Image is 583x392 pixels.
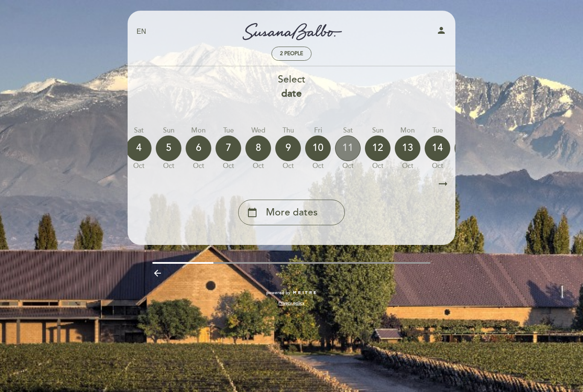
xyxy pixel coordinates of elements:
[365,161,391,171] div: Oct
[395,161,420,171] div: Oct
[335,161,361,171] div: Oct
[216,161,241,171] div: Oct
[156,136,181,161] div: 5
[436,25,446,38] button: person
[126,136,152,161] div: 4
[305,126,331,136] div: Fri
[436,25,446,35] i: person
[292,291,317,295] img: MEITRE
[395,126,420,136] div: Mon
[305,161,331,171] div: Oct
[335,126,361,136] div: Sat
[365,136,391,161] div: 12
[186,161,211,171] div: Oct
[455,126,480,136] div: Wed
[127,73,456,101] div: Select
[247,205,257,220] i: calendar_today
[266,290,317,296] a: powered by
[275,136,301,161] div: 9
[216,136,241,161] div: 7
[455,136,480,161] div: 15
[395,136,420,161] div: 13
[245,126,271,136] div: Wed
[156,126,181,136] div: Sun
[245,136,271,161] div: 8
[425,161,450,171] div: Oct
[425,136,450,161] div: 14
[266,290,290,296] span: powered by
[266,206,318,220] span: More dates
[186,126,211,136] div: Mon
[186,136,211,161] div: 6
[280,50,303,57] span: 2 people
[425,126,450,136] div: Tue
[238,20,345,44] a: Turismo [PERSON_NAME] Wines
[152,268,163,278] i: arrow_backward
[365,126,391,136] div: Sun
[281,88,302,100] b: date
[275,161,301,171] div: Oct
[245,161,271,171] div: Oct
[455,161,480,171] div: Oct
[156,161,181,171] div: Oct
[126,126,152,136] div: Sat
[126,161,152,171] div: Oct
[305,136,331,161] div: 10
[216,126,241,136] div: Tue
[278,300,304,306] a: Privacy policy
[437,175,449,193] i: arrow_right_alt
[275,126,301,136] div: Thu
[335,136,361,161] div: 11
